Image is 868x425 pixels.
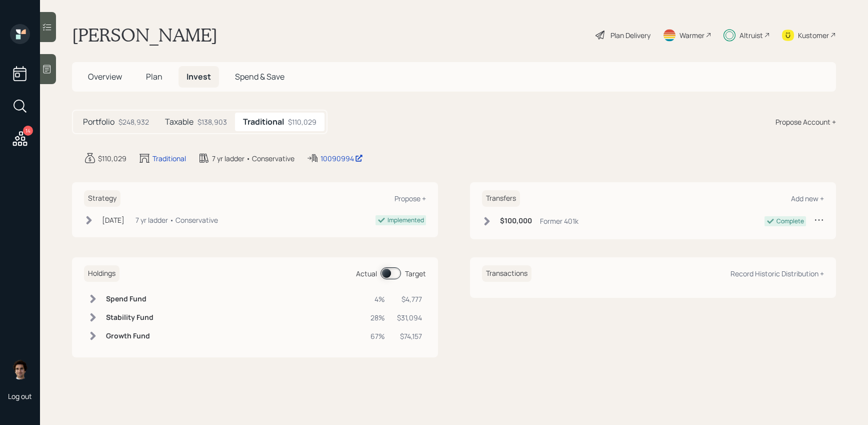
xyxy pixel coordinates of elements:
[320,153,363,164] div: 10090994
[212,153,294,164] div: 7 yr ladder • Conservative
[482,190,520,207] h6: Transfers
[84,265,119,282] h6: Holdings
[500,217,532,225] h6: $100,000
[356,268,377,279] div: Actual
[610,30,650,41] div: Plan Delivery
[679,30,704,41] div: Warmer
[397,312,422,323] div: $31,094
[106,313,153,322] h6: Stability Fund
[776,217,804,226] div: Complete
[102,215,124,225] div: [DATE]
[106,295,153,303] h6: Spend Fund
[370,294,385,304] div: 4%
[397,294,422,304] div: $4,777
[98,153,126,164] div: $110,029
[387,216,424,225] div: Implemented
[243,117,284,127] h5: Traditional
[791,194,824,203] div: Add new +
[10,359,30,379] img: harrison-schaefer-headshot-2.png
[8,391,32,401] div: Log out
[394,194,426,203] div: Propose +
[370,331,385,341] div: 67%
[540,216,578,226] div: Former 401k
[118,117,149,127] div: $248,932
[397,331,422,341] div: $74,157
[288,117,316,127] div: $110,029
[84,190,120,207] h6: Strategy
[23,126,33,136] div: 14
[798,30,829,41] div: Kustomer
[482,265,531,282] h6: Transactions
[186,71,211,82] span: Invest
[730,269,824,278] div: Record Historic Distribution +
[235,71,284,82] span: Spend & Save
[152,153,186,164] div: Traditional
[88,71,122,82] span: Overview
[405,268,426,279] div: Target
[197,117,227,127] div: $138,903
[775,117,836,127] div: Propose Account +
[83,117,114,127] h5: Portfolio
[135,215,218,225] div: 7 yr ladder • Conservative
[106,332,153,340] h6: Growth Fund
[72,24,217,46] h1: [PERSON_NAME]
[739,30,763,41] div: Altruist
[370,312,385,323] div: 28%
[146,71,162,82] span: Plan
[165,117,193,127] h5: Taxable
